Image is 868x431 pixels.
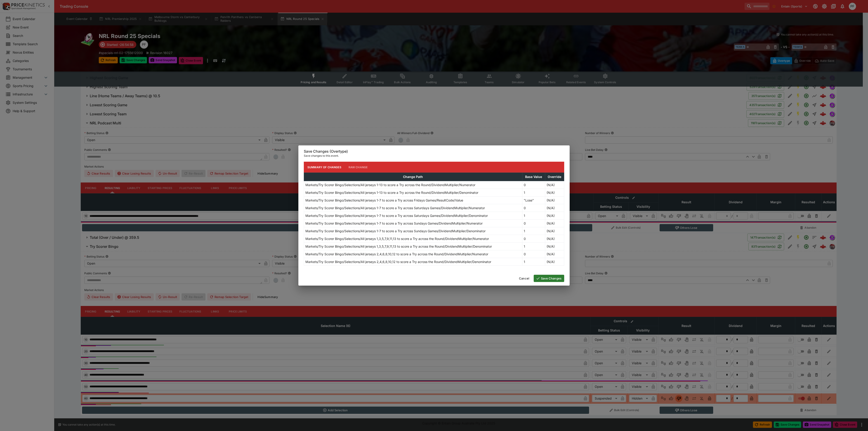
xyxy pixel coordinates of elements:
[522,250,545,258] td: 0
[305,182,475,187] p: Markets/Try Scorer Bingo/Selections/All jerseys 1-13 to score a Try across the Round/DividendMult...
[522,235,545,243] td: 0
[305,236,489,241] p: Markets/Try Scorer Bingo/Selections/All jerseys 1,3,5,7,9,11,13 to score a Try across the Round/D...
[545,181,564,189] td: (N/A)
[522,189,545,197] td: 1
[305,244,492,249] p: Markets/Try Scorer Bingo/Selections/All jerseys 1,3,5,7,9,11,13 to score a Try across the Round/D...
[304,154,564,158] p: Save changes to this event.
[345,162,371,173] button: Raw Change
[522,220,545,227] td: 0
[304,162,345,173] button: Summary of Changes
[545,220,564,227] td: (N/A)
[305,198,463,203] p: Markets/Try Scorer Bingo/Selections/All jerseys 1-7 to score a Try across Fridays Games/ResultCod...
[304,149,564,154] h6: Save Changes (Overtype)
[545,227,564,235] td: (N/A)
[522,197,545,204] td: "Lose"
[305,190,478,195] p: Markets/Try Scorer Bingo/Selections/All jerseys 1-13 to score a Try across the Round/DividendMult...
[305,221,483,226] p: Markets/Try Scorer Bingo/Selections/All jerseys 1-7 to score a Try across Sundays Games/DividendM...
[516,275,532,282] button: Cancel
[545,212,564,220] td: (N/A)
[522,212,545,220] td: 1
[522,227,545,235] td: 1
[522,181,545,189] td: 0
[545,173,564,181] th: Override
[305,229,486,233] p: Markets/Try Scorer Bingo/Selections/All jerseys 1-7 to score a Try across Sundays Games/DividendM...
[522,173,545,181] th: Base Value
[305,259,491,264] p: Markets/Try Scorer Bingo/Selections/All jerseys 2,4,6,8,10,12 to score a Try across the Round/Div...
[545,243,564,250] td: (N/A)
[545,250,564,258] td: (N/A)
[545,204,564,212] td: (N/A)
[522,258,545,266] td: 1
[545,235,564,243] td: (N/A)
[305,206,485,210] p: Markets/Try Scorer Bingo/Selections/All jerseys 1-7 to score a Try across Saturdays Games/Dividen...
[305,252,488,256] p: Markets/Try Scorer Bingo/Selections/All jerseys 2,4,6,8,10,12 to score a Try across the Round/Div...
[545,258,564,266] td: (N/A)
[522,243,545,250] td: 1
[534,275,564,282] button: Save Changes
[545,189,564,197] td: (N/A)
[304,173,522,181] th: Change Path
[522,204,545,212] td: 0
[545,197,564,204] td: (N/A)
[305,213,488,218] p: Markets/Try Scorer Bingo/Selections/All jerseys 1-7 to score a Try across Saturdays Games/Dividen...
